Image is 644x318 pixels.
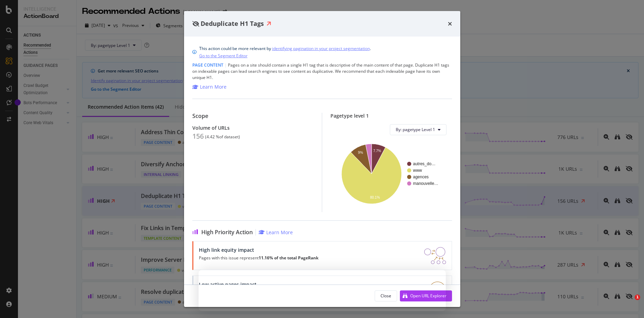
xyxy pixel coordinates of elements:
text: www [413,168,422,173]
div: modal [184,11,460,307]
div: times [448,19,452,28]
div: Pages on a site should contain a single H1 tag that is descriptive of the main content of that pa... [192,62,452,81]
span: Page Content [192,62,223,68]
div: Volume of URLs [192,125,314,131]
text: 80.1% [370,195,380,199]
iframe: Enquête de Laura de Botify [199,270,446,311]
img: DDxVyA23.png [424,247,446,264]
div: info banner [192,45,452,59]
iframe: Intercom live chat [621,295,637,311]
div: 156 [192,132,204,140]
text: 9% [358,151,363,155]
span: | [224,62,227,68]
div: Scope [192,113,314,119]
div: eye-slash [192,21,199,27]
a: Go to the Segment Editor [199,52,248,59]
text: autres_do… [413,161,435,166]
a: Learn More [259,229,293,236]
div: Pagetype level 1 [330,113,452,119]
svg: A chart. [336,141,444,207]
text: manouvelle… [413,181,438,186]
text: agences [413,175,429,179]
strong: 11.16% of the total PageRank [259,255,318,261]
span: 1 [635,295,640,300]
div: This action could be more relevant by . [199,45,371,59]
span: By: pagetype Level 1 [396,127,435,132]
a: identifying pagination in your project segmentation [272,45,370,52]
text: 7.7% [373,149,381,152]
div: Learn More [200,83,227,90]
span: Deduplicate H1 Tags [201,19,264,28]
div: High link equity impact [199,247,318,253]
span: High Priority Action [201,229,253,236]
div: Learn More [266,229,293,236]
a: Learn More [192,83,227,90]
p: Pages with this issue represent [199,256,318,260]
button: By: pagetype Level 1 [390,124,446,135]
div: ( 4.42 % of dataset ) [205,135,240,139]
